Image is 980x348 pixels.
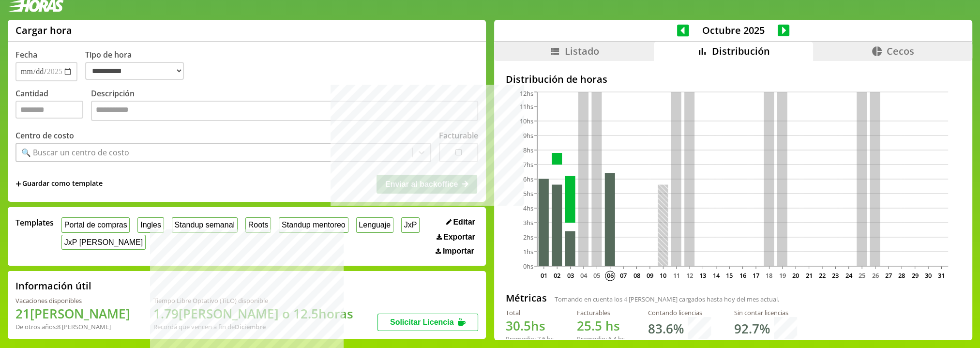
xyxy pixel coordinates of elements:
[577,308,625,317] div: Facturables
[925,271,932,280] text: 30
[85,49,192,81] label: Tipo de hora
[898,271,905,280] text: 28
[443,217,478,227] button: Editar
[792,271,799,280] text: 20
[172,217,238,232] button: Standup semanal
[726,271,733,280] text: 15
[832,271,839,280] text: 23
[15,49,37,60] label: Fecha
[660,271,666,280] text: 10
[647,271,653,280] text: 09
[520,90,533,98] tspan: 12hs
[523,233,533,242] tspan: 2hs
[15,296,130,305] div: Vacaciones disponibles
[766,271,773,280] text: 18
[648,320,684,337] h1: 83.6 %
[912,271,919,280] text: 29
[15,179,103,189] span: +Guardar como template
[845,271,853,280] text: 24
[523,262,533,271] tspan: 0hs
[15,179,21,189] span: +
[15,24,72,37] h1: Cargar hora
[235,322,266,331] b: Diciembre
[541,271,547,280] text: 01
[753,271,759,280] text: 17
[21,147,129,158] div: 🔍 Buscar un centro de costo
[523,146,533,154] tspan: 8hs
[15,101,83,119] input: Cantidad
[390,318,454,326] span: Solicitar Licencia
[377,314,478,331] button: Solicitar Licencia
[594,271,601,280] text: 05
[885,271,892,280] text: 27
[61,217,130,232] button: Portal de compras
[648,308,711,317] div: Contando licencias
[554,271,560,280] text: 02
[439,130,478,141] label: Facturable
[779,271,786,280] text: 19
[15,322,130,331] div: De otros años: 8 [PERSON_NAME]
[443,247,474,256] span: Importar
[872,271,879,280] text: 26
[608,334,617,343] span: 6.4
[506,317,531,334] span: 30.5
[523,218,533,227] tspan: 3hs
[537,334,545,343] span: 7.6
[523,175,533,183] tspan: 6hs
[153,322,353,331] div: Recordá que vencen a fin de
[567,271,574,280] text: 03
[153,305,353,322] h1: 1.79 [PERSON_NAME] o 12.5 horas
[523,160,533,169] tspan: 7hs
[580,271,588,280] text: 04
[686,271,693,280] text: 12
[564,45,599,58] span: Listado
[443,233,475,242] span: Exportar
[137,217,164,232] button: Ingles
[434,232,478,242] button: Exportar
[153,296,353,305] div: Tiempo Libre Optativo (TiLO) disponible
[673,271,680,280] text: 11
[15,279,91,292] h2: Información útil
[700,271,707,280] text: 13
[819,271,826,280] text: 22
[15,88,91,123] label: Cantidad
[859,271,865,280] text: 25
[624,295,627,303] span: 4
[887,45,914,58] span: Cecos
[523,247,533,256] tspan: 1hs
[15,217,54,228] span: Templates
[523,189,533,198] tspan: 5hs
[506,73,961,86] h2: Distribución de horas
[734,308,797,317] div: Sin contar licencias
[633,271,640,280] text: 08
[607,271,614,280] text: 06
[91,88,478,123] label: Descripción
[401,217,420,232] button: JxP
[506,317,554,334] h1: hs
[520,117,533,125] tspan: 10hs
[453,218,475,227] span: Editar
[689,24,778,37] span: Octubre 2025
[279,217,348,232] button: Standup mentoreo
[85,62,184,80] select: Tipo de hora
[739,271,746,280] text: 16
[555,295,779,303] span: Tomando en cuenta los [PERSON_NAME] cargados hasta hoy del mes actual.
[577,317,602,334] span: 25.5
[91,101,478,121] textarea: Descripción
[712,45,770,58] span: Distribución
[523,131,533,140] tspan: 9hs
[506,334,554,343] div: Promedio: hs
[713,271,720,280] text: 14
[245,217,271,232] button: Roots
[523,204,533,212] tspan: 4hs
[506,308,554,317] div: Total
[15,305,130,322] h1: 21 [PERSON_NAME]
[15,130,74,141] label: Centro de costo
[61,235,146,250] button: JxP [PERSON_NAME]
[620,271,627,280] text: 07
[938,271,945,280] text: 31
[577,317,625,334] h1: hs
[806,271,813,280] text: 21
[577,334,625,343] div: Promedio: hs
[520,102,533,111] tspan: 11hs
